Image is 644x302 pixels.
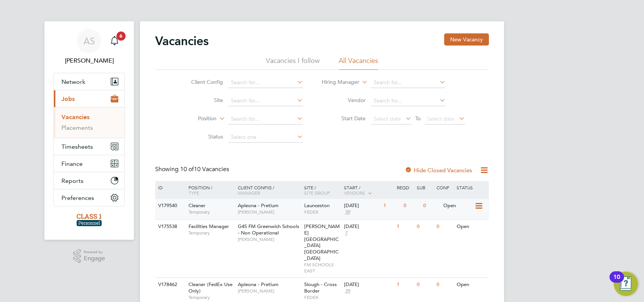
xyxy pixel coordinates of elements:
button: Jobs [54,90,124,107]
a: Placements [61,124,93,131]
div: Open [455,220,488,234]
div: Open [441,199,474,213]
span: G4S FM Greenwich Schools - Non Operational [238,223,299,236]
span: 7 [344,230,349,236]
span: Engage [84,255,105,262]
span: Jobs [61,95,75,102]
div: Sub [415,181,435,194]
div: 1 [382,199,401,213]
div: [DATE] [344,282,393,288]
a: Go to home page [53,214,125,226]
div: 1 [395,278,415,292]
button: Finance [54,155,124,172]
span: Select date [374,115,401,122]
div: 0 [402,199,421,213]
button: New Vacancy [444,33,489,46]
span: Launceston [304,202,330,209]
span: FEDEX [304,209,340,215]
span: AS [83,36,95,46]
span: Temporary [188,230,234,236]
button: Reports [54,172,124,189]
input: Search for... [371,96,446,106]
span: 10 Vacancies [180,165,229,173]
span: Vendors [344,190,365,196]
div: 0 [415,278,435,292]
span: Temporary [188,294,234,300]
div: Site / [302,181,342,199]
li: All Vacancies [339,56,378,70]
span: Network [61,78,85,85]
button: Network [54,73,124,90]
label: Vendor [322,97,366,104]
h2: Vacancies [155,33,209,49]
span: Apleona - Pretium [238,281,278,288]
label: Position [173,115,217,123]
label: Client Config [179,79,223,85]
span: Temporary [188,209,234,215]
div: Position / [183,181,236,199]
div: 0 [435,278,454,292]
a: Powered byEngage [73,249,105,263]
div: 0 [421,199,441,213]
div: Client Config / [236,181,302,199]
button: Preferences [54,189,124,206]
span: FEDEX [304,294,340,300]
span: 39 [344,288,351,294]
span: Type [188,190,199,196]
div: 1 [395,220,415,234]
div: ID [156,181,183,194]
img: class1personnel-logo-retina.png [77,214,102,226]
a: AS[PERSON_NAME] [53,29,125,65]
input: Search for... [228,96,303,106]
span: Angela Sabaroche [53,56,125,65]
div: Jobs [54,107,124,138]
span: Manager [238,190,260,196]
label: Site [179,97,223,104]
span: Facilities Manager [188,223,229,230]
label: Status [179,133,223,140]
span: Cleaner [188,202,206,209]
div: V178462 [156,278,183,292]
span: Preferences [61,194,94,201]
input: Search for... [228,77,303,88]
span: [PERSON_NAME] [238,236,300,242]
div: Conf [435,181,454,194]
div: Showing [155,165,231,173]
a: 6 [107,29,122,53]
span: Select date [427,115,454,122]
span: [PERSON_NAME][GEOGRAPHIC_DATA] [GEOGRAPHIC_DATA] [304,223,340,261]
button: Open Resource Center, 10 new notifications [614,272,638,296]
nav: Main navigation [44,21,134,240]
span: [PERSON_NAME] [238,209,300,215]
label: Hiring Manager [316,79,359,86]
div: Status [455,181,488,194]
span: Cleaner (FedEx Use Only) [188,281,232,294]
input: Search for... [228,114,303,124]
div: [DATE] [344,203,380,209]
span: Reports [61,177,83,184]
span: Slough - Cross Border [304,281,337,294]
a: Vacancies [61,113,90,121]
span: To [413,113,423,123]
span: Timesheets [61,143,93,150]
div: 0 [415,220,435,234]
button: Timesheets [54,138,124,155]
label: Hide Closed Vacancies [405,167,472,174]
span: 10 of [180,165,194,173]
div: [DATE] [344,223,393,230]
input: Select one [228,132,303,143]
span: Site Group [304,190,330,196]
div: Reqd [395,181,415,194]
span: Powered by [84,249,105,255]
span: FM SCHOOLS EAST [304,262,340,274]
span: [PERSON_NAME] [238,288,300,294]
span: Finance [61,160,83,167]
div: Open [455,278,488,292]
span: 39 [344,209,351,215]
span: Apleona - Pretium [238,202,278,209]
li: Vacancies I follow [266,56,320,70]
label: Start Date [322,115,366,122]
span: 6 [116,31,126,41]
input: Search for... [371,77,446,88]
div: V179540 [156,199,183,213]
